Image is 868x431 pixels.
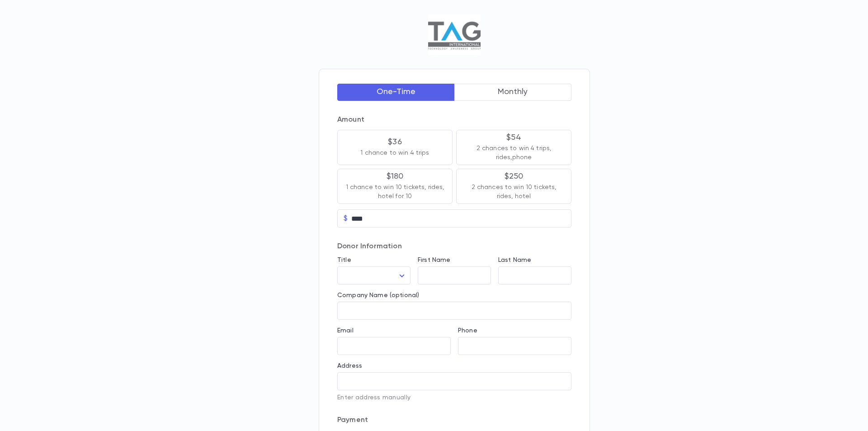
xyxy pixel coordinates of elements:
[337,362,362,369] label: Address
[454,84,572,101] button: Monthly
[464,183,564,201] p: 2 chances to win 10 tickets, rides, hotel
[506,133,521,142] p: $54
[418,256,450,264] label: First Name
[337,267,410,284] div: ​
[337,256,351,264] label: Title
[337,115,571,124] p: Amount
[337,416,571,425] p: Payment
[345,183,445,201] p: 1 chance to win 10 tickets, rides, hotel for 10
[337,292,419,299] label: Company Name (optional)
[387,172,404,181] p: $180
[505,172,524,181] p: $250
[337,242,571,251] p: Donor Information
[464,144,564,162] p: 2 chances to win 4 trips, rides,phone
[458,327,477,334] label: Phone
[337,84,455,101] button: One-Time
[428,14,480,55] img: Logo
[388,137,402,147] p: $36
[337,394,571,401] p: Enter address manually
[456,130,571,165] button: $542 chances to win 4 trips, rides,phone
[456,169,571,204] button: $2502 chances to win 10 tickets, rides, hotel
[344,214,348,223] p: $
[337,327,354,334] label: Email
[498,256,531,264] label: Last Name
[360,148,429,157] p: 1 chance to win 4 trips
[337,169,453,204] button: $1801 chance to win 10 tickets, rides, hotel for 10
[337,130,453,165] button: $361 chance to win 4 trips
